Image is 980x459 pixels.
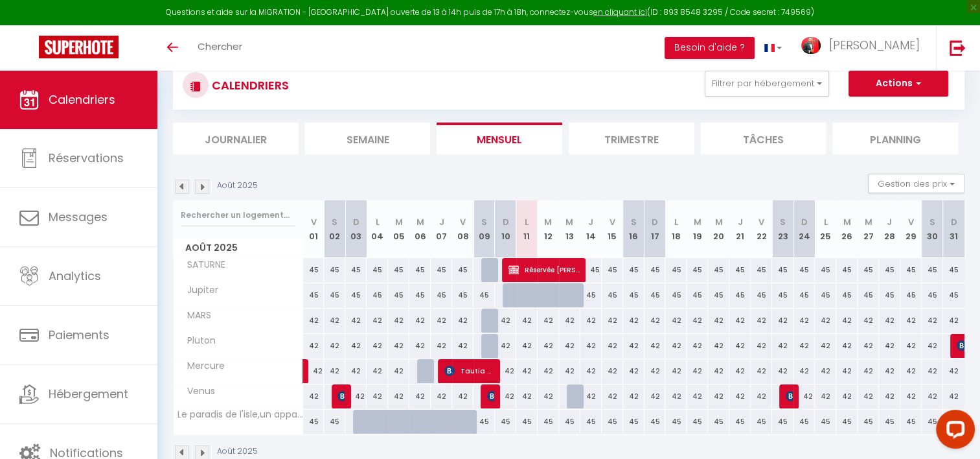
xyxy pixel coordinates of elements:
div: 42 [452,384,473,408]
abbr: M [395,216,403,228]
div: 45 [900,258,922,282]
button: Actions [849,71,948,97]
div: 42 [303,309,325,333]
div: 45 [580,258,602,282]
div: 45 [516,410,538,434]
div: 42 [345,309,367,333]
span: Analytics [49,268,101,284]
div: 42 [751,334,772,358]
div: 45 [751,410,772,434]
li: Semaine [305,123,431,154]
div: 42 [772,359,793,383]
span: Calendriers [49,91,115,108]
div: 42 [409,309,431,333]
div: 42 [538,309,559,333]
div: 42 [751,384,772,408]
div: 42 [922,359,943,383]
abbr: L [376,216,380,228]
div: 42 [409,334,431,358]
div: 45 [772,258,793,282]
div: 45 [559,410,580,434]
div: 42 [580,359,602,383]
span: Venus [176,384,224,399]
abbr: D [353,216,359,228]
div: 45 [345,283,367,307]
div: 42 [858,359,879,383]
button: Filtrer par hébergement [705,71,829,97]
div: 42 [431,334,452,358]
span: Le paradis de l'isle,un appartement en Hypercentre [176,410,305,419]
div: 42 [452,309,473,333]
div: 45 [687,410,708,434]
div: 42 [687,384,708,408]
div: 42 [793,309,815,333]
div: 42 [815,334,836,358]
th: 07 [431,200,452,258]
div: 42 [367,359,388,383]
div: 42 [644,384,666,408]
div: 45 [858,258,879,282]
div: 42 [623,384,644,408]
div: 42 [495,384,516,408]
th: 04 [367,200,388,258]
div: 45 [793,410,815,434]
div: 42 [836,359,858,383]
div: 45 [729,283,751,307]
div: 45 [708,410,729,434]
abbr: V [758,216,764,228]
div: 45 [324,410,345,434]
div: 42 [516,309,538,333]
th: 28 [879,200,900,258]
div: 45 [367,283,388,307]
span: [PERSON_NAME] [337,384,345,408]
span: Paiements [49,327,109,343]
div: 42 [943,384,964,408]
div: 42 [495,334,516,358]
div: 42 [303,334,325,358]
abbr: M [544,216,552,228]
div: 42 [538,359,559,383]
th: 02 [324,200,345,258]
span: Pluton [176,334,224,348]
div: 45 [431,283,452,307]
span: Hébergement [49,386,128,402]
div: 45 [409,283,431,307]
span: [PERSON_NAME] [786,384,793,408]
span: MARS [176,309,224,323]
div: 45 [858,283,879,307]
th: 18 [665,200,687,258]
th: 25 [815,200,836,258]
div: 45 [388,258,409,282]
div: 42 [751,359,772,383]
div: 45 [623,283,644,307]
th: 14 [580,200,602,258]
div: 42 [602,334,623,358]
abbr: S [780,216,786,228]
div: 42 [815,384,836,408]
th: 01 [303,200,325,258]
abbr: L [674,216,678,228]
abbr: M [416,216,424,228]
th: 21 [729,200,751,258]
span: Jupiter [176,283,224,298]
div: 42 [900,309,922,333]
div: 42 [729,309,751,333]
div: 42 [772,309,793,333]
div: 42 [858,309,879,333]
div: 42 [687,309,708,333]
div: 42 [388,359,409,383]
abbr: V [310,216,316,228]
div: 45 [473,283,495,307]
div: 45 [815,283,836,307]
div: 42 [858,384,879,408]
abbr: V [908,216,914,228]
div: 45 [900,410,922,434]
div: 45 [303,283,325,307]
abbr: D [502,216,508,228]
h3: CALENDRIERS [209,71,289,100]
div: 45 [452,258,473,282]
span: Août 2025 [174,239,302,257]
div: 42 [452,334,473,358]
th: 17 [644,200,666,258]
div: 45 [324,283,345,307]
